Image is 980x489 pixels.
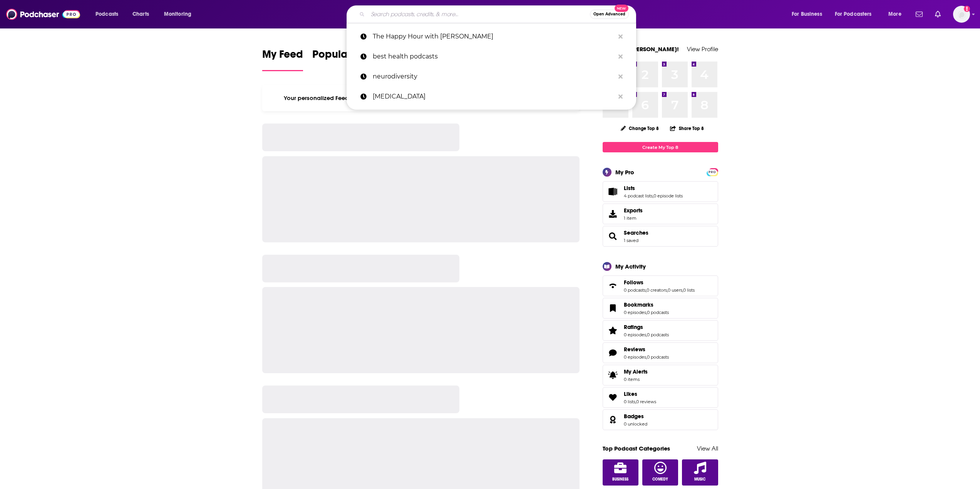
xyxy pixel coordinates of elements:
a: Top Podcast Categories [603,445,670,452]
span: , [646,354,647,360]
span: , [646,287,647,293]
span: Follows [624,279,643,286]
span: , [646,332,647,337]
a: Welcome [PERSON_NAME]! [603,45,679,53]
span: For Podcasters [835,9,872,20]
div: Your personalized Feed is curated based on the Podcasts, Creators, Users, and Lists that you Follow. [262,85,580,111]
a: Show notifications dropdown [932,8,944,21]
a: Searches [605,231,621,242]
span: Lists [624,185,635,192]
a: 0 lists [624,399,635,404]
a: Likes [605,392,621,403]
a: 0 episodes [624,354,646,360]
a: Business [603,459,639,486]
a: 0 episodes [624,332,646,337]
span: , [667,287,668,293]
span: Business [612,477,628,482]
svg: Add a profile image [964,6,970,12]
button: open menu [786,8,832,20]
span: Follows [603,275,718,296]
button: open menu [830,8,883,20]
span: Reviews [603,342,718,363]
span: Monitoring [164,9,191,20]
a: 0 lists [683,287,695,293]
a: View All [697,445,718,452]
span: Likes [603,387,718,408]
a: 0 creators [647,287,667,293]
a: best health podcasts [347,47,636,67]
a: 0 podcasts [647,354,669,360]
span: Searches [603,226,718,247]
a: Charts [127,8,154,20]
a: Reviews [624,346,669,353]
a: Ratings [605,325,621,336]
p: The Happy Hour with King Hap [373,27,615,47]
a: 0 episodes [624,310,646,315]
span: , [646,310,647,315]
img: User Profile [953,6,970,23]
a: My Feed [262,48,303,71]
a: Lists [624,185,683,192]
a: 0 episode lists [653,193,683,199]
p: health + anxiety [373,87,615,107]
span: New [615,5,628,12]
span: My Alerts [624,368,648,375]
div: Search podcasts, credits, & more... [354,5,643,23]
span: More [888,9,901,20]
a: Likes [624,391,656,397]
span: Exports [624,207,643,214]
img: Podchaser - Follow, Share and Rate Podcasts [6,7,80,22]
a: neurodiversity [347,67,636,87]
p: neurodiversity [373,67,615,87]
a: Comedy [642,459,678,486]
a: Reviews [605,347,621,358]
span: 0 items [624,377,648,382]
span: Likes [624,391,637,397]
a: Bookmarks [624,301,669,308]
button: Change Top 8 [616,124,664,133]
button: Show profile menu [953,6,970,23]
span: Open Advanced [593,12,625,16]
span: Comedy [652,477,668,482]
button: open menu [883,8,911,20]
span: Bookmarks [603,298,718,319]
a: [MEDICAL_DATA] [347,87,636,107]
a: The Happy Hour with [PERSON_NAME] [347,27,636,47]
button: Share Top 8 [670,121,704,136]
p: best health podcasts [373,47,615,67]
a: 0 podcasts [624,287,646,293]
span: , [635,399,636,404]
a: Lists [605,186,621,197]
span: , [682,287,683,293]
a: 0 users [668,287,682,293]
span: Logged in as juliahaav [953,6,970,23]
a: Popular Feed [312,48,378,71]
span: 1 item [624,215,643,221]
a: Searches [624,229,648,236]
a: Create My Top 8 [603,142,718,152]
a: 0 unlocked [624,421,647,427]
a: Badges [624,413,647,420]
span: For Business [792,9,822,20]
span: Podcasts [95,9,118,20]
span: Ratings [624,324,643,330]
button: Open AdvancedNew [590,10,629,19]
span: PRO [708,169,717,175]
span: Ratings [603,320,718,341]
a: 0 reviews [636,399,656,404]
span: Exports [605,209,621,219]
input: Search podcasts, credits, & more... [368,8,590,20]
span: Charts [132,9,149,20]
a: 0 podcasts [647,310,669,315]
a: Follows [624,279,695,286]
button: open menu [159,8,201,20]
a: Show notifications dropdown [913,8,926,21]
a: 0 podcasts [647,332,669,337]
a: Music [682,459,718,486]
a: PRO [708,169,717,175]
span: Lists [603,181,718,202]
div: My Pro [615,169,634,176]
